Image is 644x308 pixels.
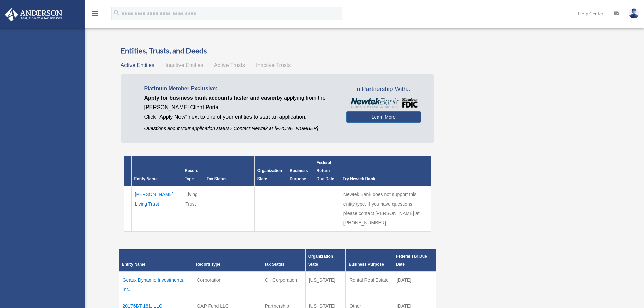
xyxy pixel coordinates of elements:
td: Geaux Dynamic Investments, Inc. [119,271,193,298]
th: Tax Status [204,156,254,186]
td: Living Trust [182,186,204,231]
span: Apply for business bank accounts faster and easier [144,95,277,101]
th: Tax Status [261,249,305,271]
p: by applying from the [PERSON_NAME] Client Portal. [144,93,336,112]
img: User Pic [629,8,639,18]
p: Click "Apply Now" next to one of your entities to start an application. [144,112,336,122]
th: Federal Tax Due Date [393,249,436,271]
span: Inactive Entities [165,62,203,68]
i: menu [91,9,99,18]
a: Learn More [346,111,421,123]
td: Corporation [193,271,261,298]
th: Business Purpose [287,156,314,186]
td: C - Corporation [261,271,305,298]
th: Record Type [193,249,261,271]
div: Try Newtek Bank [343,175,428,183]
th: Entity Name [131,156,182,186]
td: Newtek Bank does not support this entity type. If you have questions please contact [PERSON_NAME]... [340,186,431,231]
i: search [113,9,120,17]
p: Questions about your application status? Contact Newtek at [PHONE_NUMBER] [144,124,336,133]
h3: Entities, Trusts, and Deeds [121,46,435,56]
td: [DATE] [393,271,436,298]
span: Active Entities [121,62,154,68]
a: menu [91,12,99,18]
td: [PERSON_NAME] Living Trust [131,186,182,231]
img: Anderson Advisors Platinum Portal [3,8,64,21]
span: Active Trusts [214,62,245,68]
img: NewtekBankLogoSM.png [350,98,418,108]
td: [US_STATE] [305,271,345,298]
span: Inactive Trusts [256,62,291,68]
td: Rental Real Estate [346,271,393,298]
p: Platinum Member Exclusive: [144,84,336,93]
th: Organization State [305,249,345,271]
th: Federal Return Due Date [314,156,340,186]
th: Entity Name [119,249,193,271]
th: Business Purpose [346,249,393,271]
span: In Partnership With... [346,84,421,95]
th: Record Type [182,156,204,186]
th: Organization State [254,156,287,186]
